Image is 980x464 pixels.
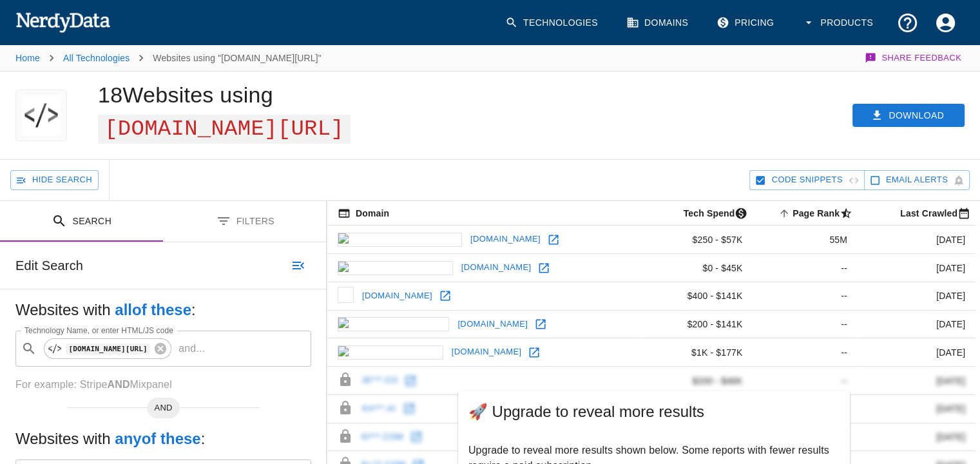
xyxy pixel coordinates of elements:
span: Get email alerts with newly found website results. Click to enable. [886,173,948,188]
h5: Websites with : [15,429,311,449]
a: Open justdabao.com in new window [544,230,563,249]
td: [DATE] [858,226,975,254]
button: Download [852,104,965,128]
td: -- [753,338,858,367]
button: Hide Search [10,170,99,190]
td: [DATE] [858,310,975,338]
span: The registered domain name (i.e. "nerdydata.com"). [338,206,389,221]
b: all of these [115,301,191,318]
span: Most recent date this website was successfully crawled [883,206,975,221]
img: NerdyData.com [15,9,110,35]
img: dataexpert.io icon [338,261,453,275]
code: [DOMAIN_NAME][URL] [66,343,150,354]
span: AND [147,401,180,414]
button: Products [794,4,883,42]
a: All Technologies [63,53,130,63]
span: The estimated minimum and maximum annual tech spend each webpage has, based on the free, freemium... [667,206,753,221]
label: Technology Name, or enter HTML/JS code [24,325,173,336]
td: $0 - $45K [642,254,753,282]
span: [DOMAIN_NAME][URL] [98,115,351,144]
h6: Edit Search [15,255,83,276]
a: Open flightclub.life in new window [531,314,550,334]
p: For example: Stripe Mixpanel [15,377,311,392]
span: A page popularity ranking based on a domain's backlinks. Smaller numbers signal more popular doma... [776,206,858,221]
p: and ... [173,341,210,356]
td: -- [753,310,858,338]
button: Filters [164,201,327,242]
a: Pricing [709,4,784,42]
nav: breadcrumb [15,45,322,71]
a: [DOMAIN_NAME] [454,314,531,334]
td: [DATE] [858,282,975,310]
a: [DOMAIN_NAME] [467,229,544,249]
img: flightclub.life icon [338,317,449,331]
button: Account Settings [927,4,965,42]
img: ghlass.com icon [338,345,443,360]
b: AND [107,379,130,390]
b: any of these [115,430,200,447]
img: "connect.stripe.com/setup/e/" logo [21,90,61,141]
h1: 18 Websites using [98,82,351,139]
button: Share Feedback [863,45,965,71]
a: Home [15,53,40,63]
a: Open ghlass.com in new window [524,343,544,362]
a: Domains [619,4,698,42]
iframe: Drift Widget Chat Controller [916,378,965,427]
img: justdabao.com icon [338,233,462,247]
h5: Websites with : [15,300,311,320]
td: [DATE] [858,254,975,282]
button: Hide Code Snippets [749,170,864,190]
a: Open findnfill.com in new window [436,286,455,305]
button: Get email alerts with newly found website results. Click to enable. [864,170,970,190]
td: $400 - $141K [642,282,753,310]
td: -- [753,282,858,310]
div: [DOMAIN_NAME][URL] [44,338,171,359]
p: Websites using "[DOMAIN_NAME][URL]" [153,52,322,64]
td: [DATE] [858,338,975,367]
td: $200 - $141K [642,310,753,338]
img: findnfill.com icon [338,287,354,303]
span: 🚀 Upgrade to reveal more results [468,401,840,422]
button: Support and Documentation [889,4,927,42]
td: $250 - $57K [642,226,753,254]
a: Technologies [497,4,608,42]
span: Hide Code Snippets [771,173,842,188]
td: -- [753,254,858,282]
a: Open dataexpert.io in new window [534,258,553,278]
a: [DOMAIN_NAME] [448,342,525,362]
a: [DOMAIN_NAME] [458,258,535,278]
td: $1K - $177K [642,338,753,367]
td: 55M [753,226,858,254]
a: [DOMAIN_NAME] [359,286,436,306]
